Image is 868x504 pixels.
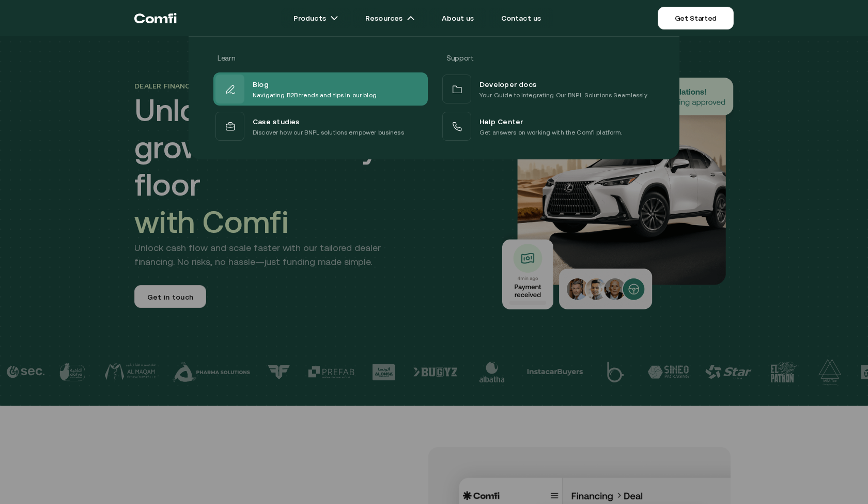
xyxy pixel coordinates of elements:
[353,8,427,28] a: Resourcesarrow icons
[213,72,428,106] a: BlogNavigating B2B trends and tips in our blog
[253,90,377,100] p: Navigating B2B trends and tips in our blog
[479,127,623,138] p: Get answers on working with the Comfi platform.
[213,110,428,143] a: Case studiesDiscover how our BNPL solutions empower business
[218,54,235,62] span: Learn
[253,78,269,90] span: Blog
[253,127,404,138] p: Discover how our BNPL solutions empower business
[429,8,486,28] a: About us
[446,54,474,62] span: Support
[658,7,734,29] a: Get Started
[479,90,647,100] p: Your Guide to Integrating Our BNPL Solutions Seamlessly
[330,14,338,22] img: arrow icons
[134,3,177,34] a: Return to the top of the Comfi home page
[281,8,351,28] a: Productsarrow icons
[440,110,655,143] a: Help CenterGet answers on working with the Comfi platform.
[407,14,415,22] img: arrow icons
[489,8,554,28] a: Contact us
[440,72,655,106] a: Developer docsYour Guide to Integrating Our BNPL Solutions Seamlessly
[479,115,523,127] span: Help Center
[253,115,300,127] span: Case studies
[479,78,536,90] span: Developer docs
